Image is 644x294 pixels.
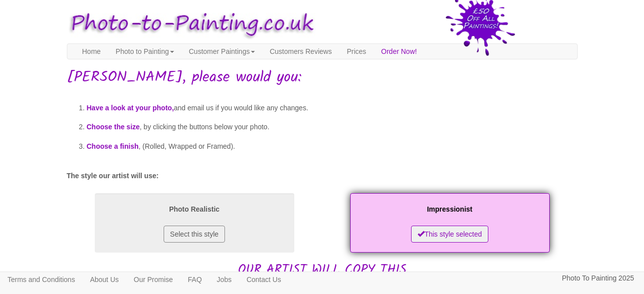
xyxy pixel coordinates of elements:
[87,142,139,150] span: Choose a finish
[87,137,578,156] li: , (Rolled, Wrapped or Framed).
[360,203,540,216] p: Impressionist
[108,44,182,59] a: Photo to Painting
[87,123,140,131] span: Choose the size
[126,272,181,287] a: Our Promise
[75,44,108,59] a: Home
[262,44,339,59] a: Customers Reviews
[62,5,317,43] img: Photo to Painting
[87,98,578,118] li: and email us if you would like any changes.
[105,203,284,216] p: Photo Realistic
[87,104,174,112] span: Have a look at your photo,
[374,44,425,59] a: Order Now!
[562,272,634,285] p: Photo To Painting 2025
[239,272,288,287] a: Contact Us
[164,226,225,243] button: Select this style
[339,44,374,59] a: Prices
[210,272,239,287] a: Jobs
[67,69,578,86] h1: [PERSON_NAME], please would you:
[87,117,578,137] li: , by clicking the buttons below your photo.
[182,44,262,59] a: Customer Paintings
[82,272,126,287] a: About Us
[181,272,210,287] a: FAQ
[411,226,488,243] button: This style selected
[67,171,159,181] label: The style our artist will use:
